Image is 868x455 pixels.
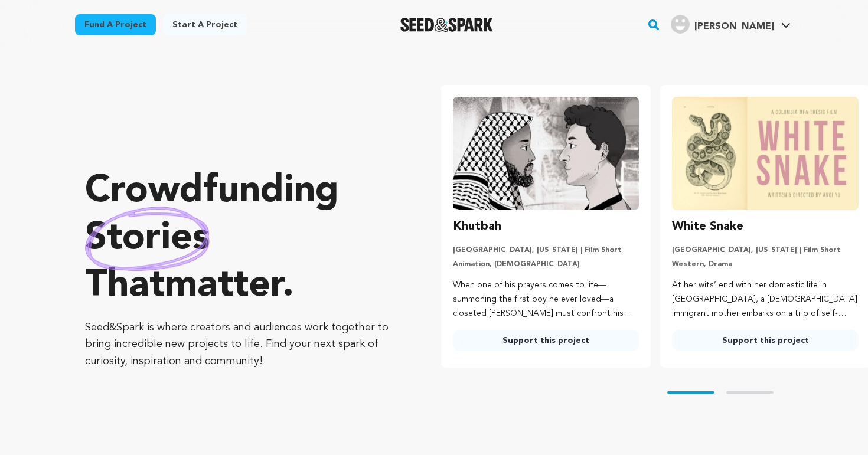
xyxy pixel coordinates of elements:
[672,217,743,236] h3: White Snake
[672,97,859,210] img: White Snake image
[165,267,282,305] span: matter
[671,15,690,34] img: user.png
[668,12,793,37] span: Alix E.'s Profile
[163,14,247,35] a: Start a project
[453,330,639,351] a: Support this project
[85,168,394,310] p: Crowdfunding that .
[672,245,859,255] p: [GEOGRAPHIC_DATA], [US_STATE] | Film Short
[400,18,493,32] a: Seed&Spark Homepage
[453,97,639,210] img: Khutbah image
[400,18,493,32] img: Seed&Spark Logo Dark Mode
[85,319,394,370] p: Seed&Spark is where creators and audiences work together to bring incredible new projects to life...
[85,207,210,271] img: hand sketched image
[672,260,859,269] p: Western, Drama
[672,279,859,320] p: At her wits’ end with her domestic life in [GEOGRAPHIC_DATA], a [DEMOGRAPHIC_DATA] immigrant moth...
[453,217,501,236] h3: Khutbah
[694,22,774,31] span: [PERSON_NAME]
[75,14,156,35] a: Fund a project
[672,330,859,351] a: Support this project
[453,279,639,320] p: When one of his prayers comes to life—summoning the first boy he ever loved—a closeted [PERSON_NA...
[453,260,639,269] p: Animation, [DEMOGRAPHIC_DATA]
[671,15,774,34] div: Alix E.'s Profile
[453,245,639,255] p: [GEOGRAPHIC_DATA], [US_STATE] | Film Short
[668,12,793,34] a: Alix E.'s Profile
